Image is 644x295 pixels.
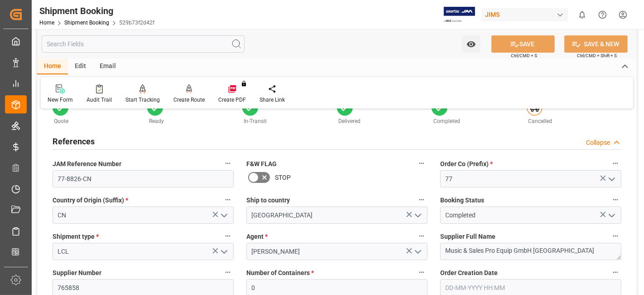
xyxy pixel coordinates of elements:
button: Shipment type * [222,230,234,242]
span: F&W FLAG [246,159,277,169]
button: Booking Status [610,194,621,206]
div: Edit [68,59,93,74]
button: SAVE [491,35,555,53]
button: Supplier Number [222,266,234,278]
span: Cancelled [528,118,552,124]
span: Supplier Full Name [440,232,495,241]
h2: References [53,135,95,147]
button: show 0 new notifications [572,5,592,25]
button: Help Center [592,5,613,25]
input: Search Fields [42,35,245,53]
span: Quote [54,118,69,124]
button: JIMS [481,6,572,23]
button: Number of Containers * [416,266,428,278]
div: Audit Trail [87,96,112,104]
button: Order Creation Date [610,266,621,278]
input: Type to search/select [53,206,234,224]
div: Collapse [586,138,610,147]
button: Order Co (Prefix) * [610,157,621,169]
button: open menu [605,172,618,186]
span: Order Co (Prefix) [440,159,493,169]
span: Number of Containers [246,268,314,278]
button: SAVE & NEW [564,35,628,53]
button: Supplier Full Name [610,230,621,242]
span: STOP [275,173,291,182]
textarea: Music & Sales Pro Equip GmbH [GEOGRAPHIC_DATA] [440,243,621,260]
img: Exertis%20JAM%20-%20Email%20Logo.jpg_1722504956.jpg [444,7,475,23]
div: Shipment Booking [39,4,154,18]
div: New Form [48,96,73,104]
span: Ctrl/CMD + Shift + S [577,52,617,59]
a: Shipment Booking [64,20,109,26]
span: In-Transit [244,118,267,124]
span: Booking Status [440,196,484,205]
button: open menu [462,35,481,53]
button: open menu [217,208,231,222]
button: F&W FLAG [416,157,428,169]
button: open menu [411,208,424,222]
div: Email [93,59,123,74]
button: open menu [605,208,618,222]
div: JIMS [481,8,568,21]
button: Country of Origin (Suffix) * [222,194,234,206]
button: Ship to country [416,194,428,206]
button: open menu [217,245,231,259]
button: JAM Reference Number [222,157,234,169]
div: Start Tracking [125,96,160,104]
span: JAM Reference Number [53,159,121,169]
div: Create Route [173,96,205,104]
span: Supplier Number [53,268,101,278]
span: Agent [246,232,268,241]
button: open menu [411,245,424,259]
span: Country of Origin (Suffix) [53,196,128,205]
span: Shipment type [53,232,99,241]
span: Completed [433,118,460,124]
span: Ctrl/CMD + S [511,52,537,59]
div: Share Link [260,96,285,104]
span: Ready [149,118,164,124]
span: Delivered [338,118,360,124]
button: Agent * [416,230,428,242]
span: Ship to country [246,196,290,205]
span: Order Creation Date [440,268,498,278]
div: Home [37,59,68,74]
a: Home [39,20,54,26]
